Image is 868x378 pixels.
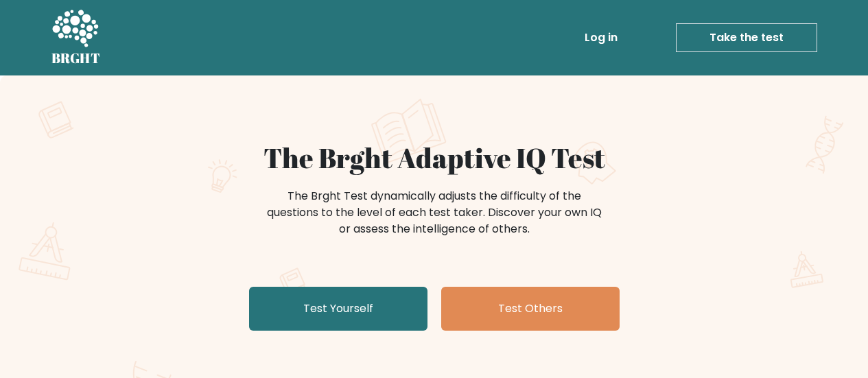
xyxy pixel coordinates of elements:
a: BRGHT [51,5,101,70]
h1: The Brght Adaptive IQ Test [99,141,769,174]
a: Test Yourself [249,287,427,331]
h5: BRGHT [51,50,101,67]
a: Test Others [441,287,620,331]
a: Log in [579,24,623,51]
a: Take the test [676,23,817,52]
div: The Brght Test dynamically adjusts the difficulty of the questions to the level of each test take... [263,188,606,237]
